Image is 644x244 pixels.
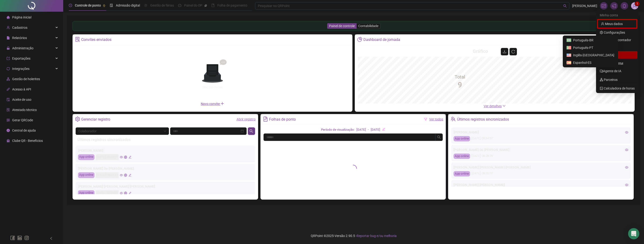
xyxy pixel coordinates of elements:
span: search [437,135,441,139]
span: Aceite de uso [12,98,31,101]
a: calculator Calculadora de horas [600,86,635,90]
span: facebook [10,236,15,240]
div: App online [454,136,470,141]
span: reload [511,50,515,54]
div: Minha conta [597,11,637,19]
a: setting Configurações [600,31,625,34]
footer: QRPoint © 2025 - 2.90.5 - [63,228,644,244]
span: Relatórios [12,36,27,40]
span: sun [144,4,147,7]
span: edit [128,174,132,177]
span: notification [612,4,616,8]
div: [PERSON_NAME] [78,148,253,153]
span: eye [120,174,123,177]
span: linkedin [17,236,22,240]
span: Contabilidade [358,24,378,28]
div: App online [78,172,95,178]
span: eye [625,183,628,187]
span: book [211,4,215,7]
span: loading [348,164,358,173]
div: Últimos registros sincronizados [77,137,253,143]
span: clock-circle [69,4,72,7]
span: api [7,88,10,91]
span: download [503,50,506,54]
span: pushpin [103,4,106,7]
span: Ver detalhes [484,104,502,108]
span: qrcode [7,118,10,122]
span: instagram [24,236,29,240]
a: user Meus dados [601,22,623,26]
img: xlo580kMhsTNY0UcEmvtzKMa9I11uU+4xZvzOG+O3TQl8Y113j5gd33CrMmwxSZ2SajFMnCDIeLYb7AsR4OYQjc4rBHzYRvsk... [567,53,571,57]
span: Português-BR [573,38,614,43]
img: 94382 [631,2,638,9]
span: file-done [110,4,113,7]
span: Painel de controle [329,24,355,28]
span: Versão [335,234,345,238]
span: Admissão digital [116,4,140,7]
span: eye [625,166,628,169]
div: Dashboard de jornada [363,36,400,44]
span: eye [625,131,628,134]
div: [PERSON_NAME] [PERSON_NAME] [PERSON_NAME] [78,184,253,189]
a: bar-chart Painel do contador [600,38,631,42]
span: Português-PT [573,46,593,50]
span: eye [120,192,123,195]
span: left [50,237,53,240]
span: global [124,192,127,195]
a: Abrir registro [237,117,256,121]
span: Página inicial [12,15,31,19]
span: eye [120,156,123,159]
span: Painel do DP [184,4,202,7]
a: Ver todos [429,117,443,121]
span: Cadastros [12,26,27,29]
div: App online [454,154,470,159]
div: Open Intercom Messenger [628,228,639,239]
div: Não há dados [191,85,234,90]
div: [DATE] [371,127,380,132]
a: apartment Parceiros [600,78,618,82]
span: Acesso à API [12,87,31,91]
div: Folhas de ponto [269,115,296,123]
span: search [249,129,253,133]
span: export [7,57,10,60]
a: deployment-unit Sistema CRM [600,62,623,65]
div: [PERSON_NAME] DE [PERSON_NAME] [454,147,628,152]
div: [DATE] 08:34:57 [454,136,628,141]
span: file-text [263,117,268,122]
div: [DATE] 08:28:29 [454,154,628,159]
span: Folha de pagamento [217,4,247,7]
div: App online [454,171,470,176]
span: plus [220,102,224,105]
span: team [451,117,456,122]
span: Integrações [12,67,29,71]
span: gift [7,139,10,142]
span: bell [622,4,626,8]
div: [DATE] 08:28:29 [96,172,119,178]
span: Espanhol-ES [573,60,614,65]
a: Ver detalhes down [484,104,506,108]
span: Gestão de férias [150,4,174,7]
div: App online [78,190,95,196]
div: [PERSON_NAME] De [PERSON_NAME] [78,166,253,171]
span: pushpin [204,4,207,7]
div: Convites enviados [81,36,111,44]
a: commentAgente de IA [600,69,621,73]
div: - [368,127,369,132]
span: [PERSON_NAME] [572,3,597,8]
span: Central de ajuda [12,129,36,132]
span: Administração [12,46,33,50]
span: global [124,156,127,159]
span: audit [7,98,10,101]
span: Inglês-[GEOGRAPHIC_DATA] [573,53,614,58]
span: solution [75,37,80,42]
span: solution [7,108,10,111]
img: AAAAAElFTkSuQmCC [567,45,571,50]
span: filter [424,118,427,121]
div: [PERSON_NAME] [454,130,628,135]
span: eye [625,148,628,151]
span: pie-chart [357,37,362,42]
span: Reportar bug e/ou melhoria [357,234,397,238]
div: Gerenciar registro [81,115,110,123]
span: fund [602,4,606,8]
span: Atestado técnico [12,108,37,112]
